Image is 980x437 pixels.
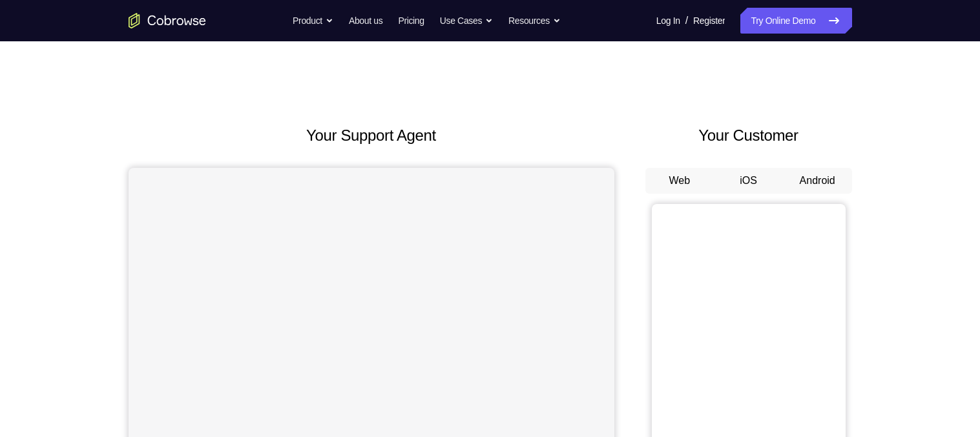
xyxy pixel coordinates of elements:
[293,8,333,34] button: Product
[129,13,206,28] a: Go to the home page
[398,8,424,34] a: Pricing
[645,168,714,194] button: Web
[349,8,382,34] a: About us
[693,8,725,34] a: Register
[783,168,852,194] button: Android
[645,124,852,147] h2: Your Customer
[129,124,614,147] h2: Your Support Agent
[714,168,783,194] button: iOS
[440,8,493,34] button: Use Cases
[685,13,688,28] span: /
[508,8,561,34] button: Resources
[740,8,851,34] a: Try Online Demo
[656,8,680,34] a: Log In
